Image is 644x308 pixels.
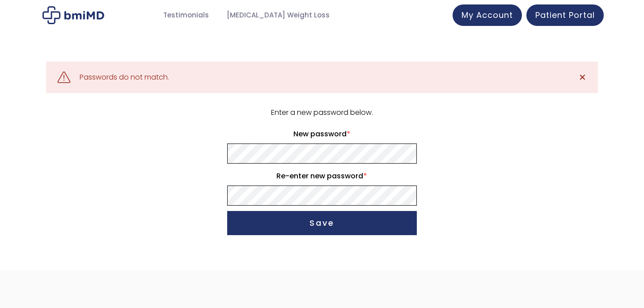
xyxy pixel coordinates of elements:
span: Patient Portal [535,9,595,21]
a: My Account [453,4,522,26]
span: ✕ [579,71,586,84]
div: Passwords do not match. [80,71,169,84]
p: Enter a new password below. [226,106,418,119]
a: Testimonials [154,7,218,24]
span: Testimonials [163,10,209,21]
a: ✕ [573,68,591,86]
label: New password [227,127,417,141]
button: Save [227,211,417,235]
a: Patient Portal [526,4,604,26]
label: Re-enter new password [227,169,417,183]
span: [MEDICAL_DATA] Weight Loss [227,10,330,21]
a: [MEDICAL_DATA] Weight Loss [218,7,339,24]
img: My account [42,6,104,24]
span: My Account [462,9,513,21]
